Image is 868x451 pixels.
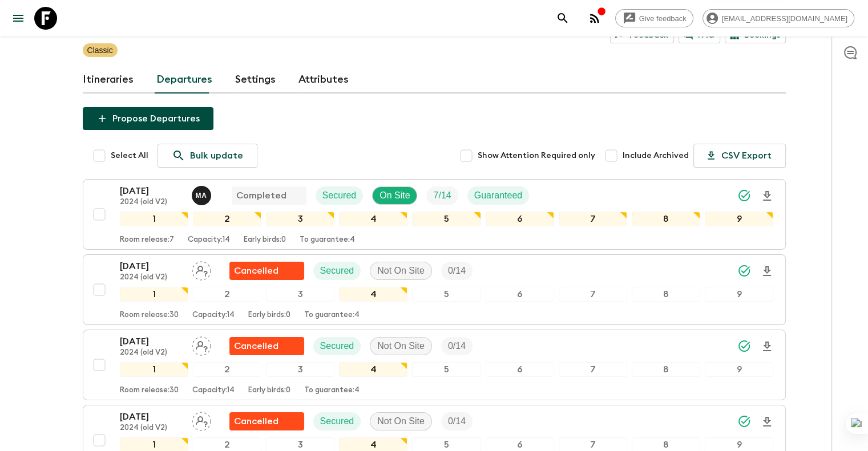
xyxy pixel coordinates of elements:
[372,186,417,205] div: On Site
[193,212,261,226] div: 2
[229,412,304,430] div: Flash Pack cancellation
[370,412,432,430] div: Not On Site
[192,415,211,424] span: Assign pack leader
[313,412,361,430] div: Secured
[474,189,523,202] p: Guaranteed
[229,262,304,280] div: Flash Pack cancellation
[339,212,407,226] div: 4
[7,7,30,30] button: menu
[760,340,774,354] svg: Download Onboarding
[322,189,357,202] p: Secured
[192,265,211,274] span: Assign pack leader
[370,262,432,280] div: Not On Site
[737,264,751,278] svg: Synced Successfully
[705,362,773,377] div: 9
[266,212,334,226] div: 3
[120,311,179,320] p: Room release: 30
[380,189,410,202] p: On Site
[377,415,425,428] p: Not On Site
[248,386,290,395] p: Early birds: 0
[339,287,407,302] div: 4
[192,311,235,320] p: Capacity: 14
[377,339,425,353] p: Not On Site
[737,339,751,353] svg: Synced Successfully
[120,386,179,395] p: Room release: 30
[234,415,278,428] p: Cancelled
[158,144,257,168] a: Bulk update
[87,44,113,56] p: Classic
[313,337,361,355] div: Secured
[111,150,148,161] span: Select All
[377,264,425,278] p: Not On Site
[304,311,360,320] p: To guarantee: 4
[412,362,481,377] div: 5
[266,287,334,302] div: 3
[156,66,212,94] a: Departures
[192,340,211,349] span: Assign pack leader
[486,212,554,226] div: 6
[559,287,627,302] div: 7
[632,287,700,302] div: 8
[716,14,854,23] span: [EMAIL_ADDRESS][DOMAIN_NAME]
[632,362,700,377] div: 8
[188,235,230,245] p: Capacity: 14
[760,265,774,278] svg: Download Onboarding
[412,212,481,226] div: 5
[478,150,595,161] span: Show Attention Required only
[448,264,466,278] p: 0 / 14
[120,235,174,245] p: Room release: 7
[486,362,554,377] div: 6
[313,262,361,280] div: Secured
[235,66,276,94] a: Settings
[120,198,183,207] p: 2024 (old V2)
[193,362,261,377] div: 2
[304,386,360,395] p: To guarantee: 4
[623,150,689,161] span: Include Archived
[120,184,183,198] p: [DATE]
[234,264,278,278] p: Cancelled
[120,348,183,357] p: 2024 (old V2)
[705,212,773,226] div: 9
[737,415,751,428] svg: Synced Successfully
[83,330,786,400] button: [DATE]2024 (old V2)Assign pack leaderFlash Pack cancellationSecuredNot On SiteTrip Fill123456789R...
[193,287,261,302] div: 2
[448,415,466,428] p: 0 / 14
[300,235,355,245] p: To guarantee: 4
[441,412,473,430] div: Trip Fill
[693,144,786,168] button: CSV Export
[703,9,854,27] div: [EMAIL_ADDRESS][DOMAIN_NAME]
[234,339,278,353] p: Cancelled
[559,362,627,377] div: 7
[192,189,213,198] span: Michel Aranda
[83,254,786,325] button: [DATE]2024 (old V2)Assign pack leaderFlash Pack cancellationSecuredNot On SiteTrip Fill123456789R...
[370,337,432,355] div: Not On Site
[559,212,627,226] div: 7
[320,264,354,278] p: Secured
[266,362,334,377] div: 3
[320,415,354,428] p: Secured
[192,386,235,395] p: Capacity: 14
[486,287,554,302] div: 6
[244,235,286,245] p: Early birds: 0
[248,311,290,320] p: Early birds: 0
[551,7,574,30] button: search adventures
[120,335,183,348] p: [DATE]
[760,415,774,429] svg: Download Onboarding
[83,66,134,94] a: Itineraries
[120,212,188,226] div: 1
[83,179,786,250] button: [DATE]2024 (old V2)Michel Aranda CompletedSecuredOn SiteTrip FillGuaranteed123456789Room release:...
[412,287,481,302] div: 5
[705,287,773,302] div: 9
[190,149,243,162] p: Bulk update
[339,362,407,377] div: 4
[441,262,473,280] div: Trip Fill
[83,107,213,130] button: Propose Departures
[120,273,183,282] p: 2024 (old V2)
[236,189,286,202] p: Completed
[120,410,183,424] p: [DATE]
[760,189,774,203] svg: Download Onboarding
[633,14,693,23] span: Give feedback
[737,189,751,202] svg: Synced Successfully
[615,9,693,27] a: Give feedback
[120,287,188,302] div: 1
